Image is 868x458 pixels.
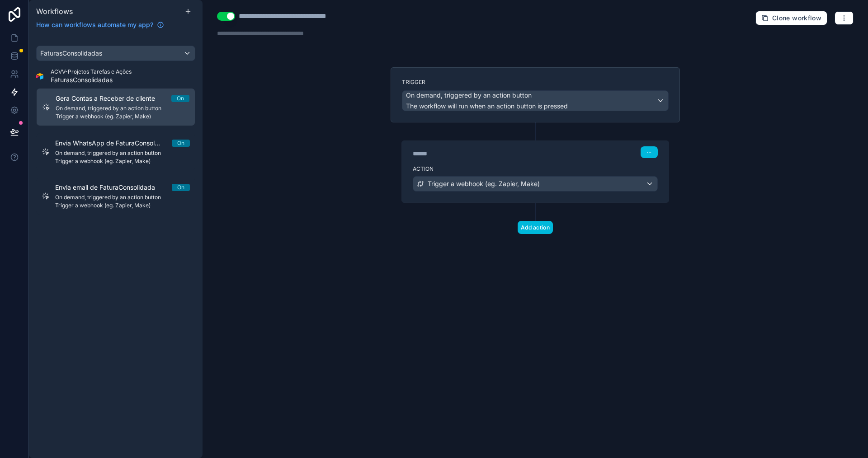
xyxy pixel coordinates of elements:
[402,79,669,86] label: Trigger
[413,176,658,192] button: Trigger a webhook (eg. Zapier, Make)
[406,102,568,110] span: The workflow will run when an action button is pressed
[428,179,540,188] span: Trigger a webhook (eg. Zapier, Make)
[406,91,532,100] span: On demand, triggered by an action button
[36,20,153,29] span: How can workflows automate my app?
[402,90,669,111] button: On demand, triggered by an action buttonThe workflow will run when an action button is pressed
[33,20,168,29] a: How can workflows automate my app?
[772,14,821,22] span: Clone workflow
[755,11,827,25] button: Clone workflow
[413,165,658,173] label: Action
[518,221,553,234] button: Add action
[36,7,73,16] span: Workflows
